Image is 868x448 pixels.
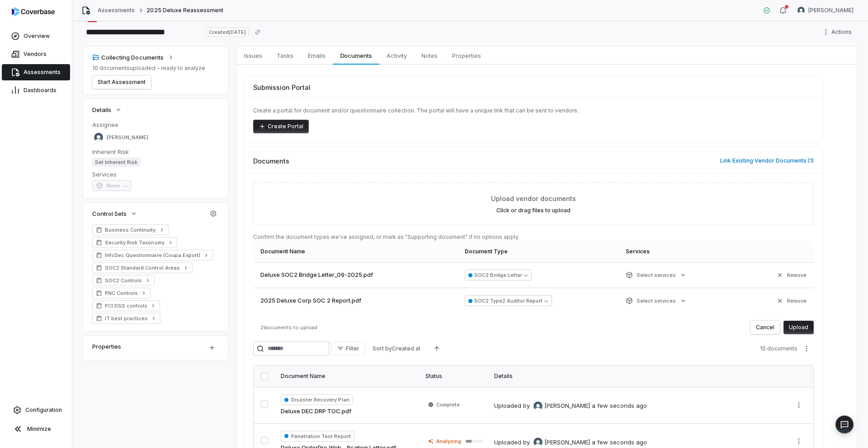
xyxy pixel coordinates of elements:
span: Control Sets [92,210,127,218]
span: Details [92,106,111,114]
span: PNC Controls [105,289,138,297]
span: [PERSON_NAME] [808,7,854,14]
span: Properties [448,50,485,61]
span: Issues [241,50,266,61]
a: Overview [2,28,70,44]
span: Complete [436,401,460,408]
button: Copy link [250,24,266,40]
span: Overview [24,33,50,40]
a: PCI DSS controls [92,300,160,311]
button: Actions [820,25,857,39]
button: Link Existing Vendor Documents (1) [717,151,816,170]
a: Security Risk Taxonomy [92,237,177,248]
span: SOC2 Controls [105,277,142,284]
span: Analyzing [436,438,461,445]
a: Configuration [4,402,68,418]
div: a few seconds ago [592,438,647,447]
button: Upload [783,321,814,334]
span: Submission Portal [253,83,311,92]
button: Cancel [750,321,780,334]
button: More actions [799,342,814,355]
div: Collecting Documents [92,53,164,61]
button: Select services [623,267,689,283]
span: Vendors [24,51,47,58]
div: a few seconds ago [592,401,647,411]
button: Create Portal [253,120,309,133]
a: Assessments [2,64,70,80]
a: Vendors [2,46,70,62]
span: [PERSON_NAME] [544,401,590,411]
span: 2025 Deluxe Reassessment [146,7,223,14]
button: More actions [792,434,806,448]
button: Minimize [4,420,68,438]
button: SOC2 Bridge Letter [465,270,532,280]
span: Penetration Test Report [281,431,354,442]
span: Notes [418,50,441,61]
button: Control Sets [90,205,140,222]
div: Details [494,373,781,380]
a: SOC2 Controls [92,275,155,286]
th: Document Name [253,241,459,262]
th: Services [620,241,738,262]
span: Dashboards [24,87,57,94]
img: Hammed Bakare avatar [94,133,103,142]
span: Assessments [24,69,61,76]
button: Sort byCreated at [367,342,426,355]
span: 10 documents [760,345,797,352]
span: Documents [253,156,289,166]
p: Create a portal for document and/or questionnaire collection. The portal will have a unique link ... [253,107,814,114]
span: IT best practices [105,315,148,322]
span: Activity [383,50,410,61]
div: Document Name [281,373,415,380]
span: PCI DSS controls [105,302,147,309]
a: Assessments [98,7,135,14]
button: Hammed Bakare avatar[PERSON_NAME] [792,4,859,17]
span: Set Inherent Risk [92,158,140,167]
span: Emails [304,50,329,61]
div: Uploaded [494,438,647,447]
a: InfoSec Questionnaire (Coupa Export) [92,250,213,261]
span: InfoSec Questionnaire (Coupa Export) [105,252,200,259]
span: Created [DATE] [206,28,249,37]
span: Documents [337,50,376,61]
div: Uploaded [494,401,647,411]
span: 2025 Deluxe Corp SOC 2 Report.pdf [260,296,361,305]
img: Hammed Bakare avatar [797,7,805,14]
button: Filter [331,342,365,355]
dt: Inherent Risk [92,148,219,156]
div: Status [425,373,483,380]
th: Document Type [459,241,621,262]
svg: Ascending [433,345,440,352]
img: Hammed Bakare avatar [533,438,542,447]
a: IT best practices [92,313,160,324]
a: Business Continuity [92,224,169,235]
img: logo-D7KZi-bG.svg [12,7,55,16]
div: by [523,401,590,411]
p: Confirm the document types we've assigned, or mark as "Supporting document" if no options apply. [253,233,814,241]
a: PNC Controls [92,288,151,299]
a: Dashboards [2,82,70,98]
span: Filter [346,345,359,352]
label: Click or drag files to upload [496,207,571,214]
button: Details [90,102,125,118]
button: Start Assessment [92,75,151,89]
button: Remove [774,293,809,309]
button: Remove [774,267,809,283]
div: by [523,438,590,447]
span: [PERSON_NAME] [107,134,148,141]
span: 2 documents to upload [260,324,317,331]
button: More actions [792,398,806,412]
span: SOC2 Standard Control Areas [105,264,180,271]
img: Hammed Bakare avatar [533,401,542,411]
span: Tasks [273,50,297,61]
a: SOC2 Standard Control Areas [92,262,193,273]
dt: Services [92,170,219,178]
button: Collecting Documents [90,49,177,65]
a: Deluxe DEC DRP TOC.pdf [281,407,351,416]
span: Configuration [25,406,62,414]
span: Upload vendor documents [491,194,576,203]
span: Deluxe SOC2 Bridge Letter_09-2025.pdf [260,271,373,280]
span: Minimize [27,425,51,433]
p: 10 documents uploaded - ready to analyze [92,65,205,72]
button: SOC2 Type2 Auditor Report [465,295,552,306]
